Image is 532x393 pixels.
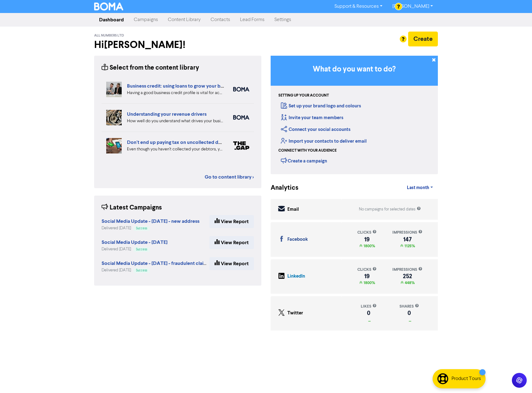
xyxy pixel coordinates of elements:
[357,230,377,235] div: clicks
[287,310,303,317] div: Twitter
[127,111,207,117] a: Understanding your revenue drivers
[392,237,422,242] div: 147
[233,115,249,120] img: boma_accounting
[271,56,438,174] div: Getting Started in BOMA
[102,225,199,231] div: Delivered [DATE]
[281,156,327,165] div: Create a campaign
[102,260,210,266] strong: Social Media Update - [DATE] - fraudulent claims
[399,311,419,316] div: 0
[136,227,147,230] span: Success
[102,246,168,252] div: Delivered [DATE]
[94,39,261,51] h2: Hi [PERSON_NAME] !
[403,280,415,285] span: 448%
[136,269,147,272] span: Success
[102,218,199,224] strong: Social Media Update - [DATE] - new address
[235,14,269,26] a: Lead Forms
[127,90,224,96] div: Having a good business credit profile is vital for accessing routes to funding. We look at six di...
[94,2,123,11] img: BOMA Logo
[102,240,168,245] a: Social Media Update - [DATE]
[454,326,532,393] iframe: Chat Widget
[94,14,129,26] a: Dashboard
[127,118,224,124] div: How well do you understand what drives your business revenue? We can help you review your numbers...
[206,14,235,26] a: Contacts
[233,87,249,92] img: boma
[402,182,438,194] a: Last month
[271,183,291,193] div: Analytics
[136,248,147,251] span: Success
[281,115,343,121] a: Invite your team members
[102,203,162,213] div: Latest Campaigns
[102,261,210,266] a: Social Media Update - [DATE] - fraudulent claims
[392,230,422,235] div: impressions
[287,236,308,243] div: Facebook
[269,14,296,26] a: Settings
[209,257,254,270] a: View Report
[102,63,199,73] div: Select from the content library
[357,274,377,279] div: 19
[280,65,429,74] h3: What do you want to do?
[367,317,371,322] span: _
[209,215,254,228] a: View Report
[392,274,422,279] div: 252
[392,267,422,273] div: impressions
[287,206,299,213] div: Email
[407,185,429,191] span: Last month
[233,141,249,150] img: thegap
[129,14,163,26] a: Campaigns
[361,311,377,316] div: 0
[102,267,209,273] div: Delivered [DATE]
[205,173,254,181] a: Go to content library >
[281,138,367,144] a: Import your contacts to deliver email
[209,236,254,249] a: View Report
[403,244,415,248] span: 1125%
[281,127,351,132] a: Connect your social accounts
[127,146,224,153] div: Even though you haven’t collected your debtors, you still have to pay tax on them. This is becaus...
[362,244,375,248] span: 1800%
[357,237,377,242] div: 19
[399,304,419,309] div: shares
[408,317,411,322] span: _
[387,2,438,11] a: [PERSON_NAME]
[127,139,234,145] a: Don't end up paying tax on uncollected debtors!
[278,148,337,153] div: Connect with your audience
[163,14,206,26] a: Content Library
[361,304,377,309] div: likes
[362,280,375,285] span: 1800%
[102,239,168,245] strong: Social Media Update - [DATE]
[329,2,387,11] a: Support & Resources
[102,219,199,224] a: Social Media Update - [DATE] - new address
[408,32,438,46] button: Create
[359,206,421,212] div: No campaigns for selected dates
[281,103,361,109] a: Set up your brand logo and colours
[127,83,237,89] a: Business credit: using loans to grow your business
[287,273,305,280] div: LinkedIn
[357,267,377,273] div: clicks
[278,93,329,98] div: Setting up your account
[94,33,124,38] span: All Numbers Ltd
